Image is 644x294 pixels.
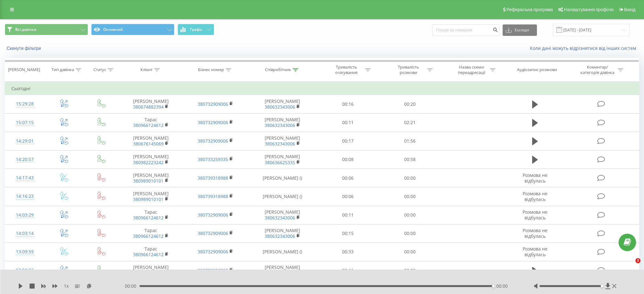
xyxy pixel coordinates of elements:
[317,261,379,280] td: 00:11
[265,141,295,147] a: 380632343006
[140,67,153,73] div: Клієнт
[317,113,379,132] td: 00:11
[119,224,183,243] td: Тарас
[523,246,547,257] span: Розмова не відбулась
[11,227,38,240] div: 14:03:14
[64,283,69,289] span: 1 x
[133,104,164,110] a: 380674882394
[247,169,317,187] td: [PERSON_NAME] ()
[379,132,441,150] td: 01:56
[265,233,295,239] a: 380632343006
[198,138,228,144] a: 380732909006
[91,24,174,35] button: Основний
[247,113,317,132] td: [PERSON_NAME]
[11,172,38,184] div: 14:17:43
[265,122,295,128] a: 380632343006
[198,193,228,199] a: 380739318988
[119,261,183,280] td: [PERSON_NAME]
[119,150,183,169] td: [PERSON_NAME]
[265,67,291,73] div: Співробітник
[517,67,557,73] div: Аудіозапис розмови
[247,187,317,206] td: [PERSON_NAME] ()
[379,113,441,132] td: 02:21
[247,150,317,169] td: [PERSON_NAME]
[503,24,537,36] button: Експорт
[379,243,441,261] td: 00:00
[133,122,164,128] a: 380966124612
[454,64,488,75] div: Назва схеми переадресації
[379,187,441,206] td: 00:00
[496,283,508,289] span: 00:00
[119,132,183,150] td: [PERSON_NAME]
[601,285,603,287] div: Accessibility label
[198,267,228,273] a: 380733259335
[133,141,164,147] a: 380676145069
[133,215,164,221] a: 380966124612
[198,67,224,73] div: Бізнес номер
[379,206,441,224] td: 00:00
[622,258,638,273] iframe: Intercom live chat
[379,224,441,243] td: 00:00
[133,233,164,239] a: 380966124612
[11,117,38,129] div: 15:07:15
[523,227,547,239] span: Розмова не відбулась
[11,98,38,110] div: 15:29:28
[523,209,547,221] span: Розмова не відбулась
[624,7,635,12] span: Вихід
[635,258,641,263] span: 2
[133,251,164,257] a: 380966124612
[247,261,317,280] td: [PERSON_NAME]
[579,64,616,75] div: Коментар/категорія дзвінка
[317,95,379,113] td: 00:16
[247,132,317,150] td: [PERSON_NAME]
[317,132,379,150] td: 00:17
[133,178,164,184] a: 380989010101
[247,206,317,224] td: [PERSON_NAME]
[265,104,295,110] a: 380632343006
[379,261,441,280] td: 02:09
[317,243,379,261] td: 00:33
[5,82,639,95] td: Сьогодні
[247,95,317,113] td: [PERSON_NAME]
[178,24,214,35] button: Графік
[119,243,183,261] td: Тарас
[564,7,613,12] span: Налаштування профілю
[523,190,547,202] span: Розмова не відбулась
[317,206,379,224] td: 00:11
[119,206,183,224] td: Тарас
[198,101,228,107] a: 380732909006
[190,27,202,32] span: Графік
[391,64,425,75] div: Тривалість розмови
[11,264,38,277] div: 12:51:56
[119,113,183,132] td: Тарас
[432,24,499,36] input: Пошук за номером
[8,67,40,73] div: [PERSON_NAME]
[198,175,228,181] a: 380739318988
[265,159,295,165] a: 380636625335
[119,169,183,187] td: [PERSON_NAME]
[133,196,164,202] a: 380989010101
[317,187,379,206] td: 00:06
[379,150,441,169] td: 00:58
[11,135,38,147] div: 14:29:01
[125,283,139,289] span: 00:00
[93,67,106,73] div: Статус
[317,169,379,187] td: 00:06
[492,285,495,287] div: Accessibility label
[247,224,317,243] td: [PERSON_NAME]
[198,156,228,162] a: 380733259335
[523,172,547,184] span: Розмова не відбулась
[119,187,183,206] td: [PERSON_NAME]
[198,249,228,255] a: 380732909006
[265,215,295,221] a: 380632343006
[5,24,88,35] button: Всі дзвінки
[11,209,38,221] div: 14:03:29
[379,169,441,187] td: 00:00
[133,159,164,165] a: 380982223242
[379,95,441,113] td: 00:20
[530,45,639,51] a: Коли дані можуть відрізнятися вiд інших систем
[11,190,38,203] div: 14:16:23
[11,153,38,166] div: 14:20:57
[198,212,228,218] a: 380732909006
[506,7,553,12] span: Реферальна програма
